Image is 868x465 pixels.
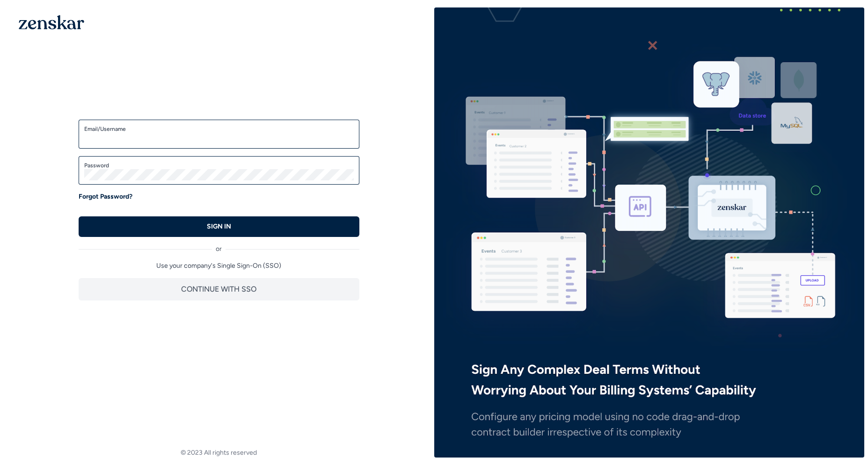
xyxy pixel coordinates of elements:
[84,125,354,133] label: Email/Username
[4,448,434,458] footer: © 2023 All rights reserved
[79,278,359,300] button: CONTINUE WITH SSO
[79,192,132,201] a: Forgot Password?
[79,237,359,254] div: or
[79,216,359,237] button: SIGN IN
[207,222,231,231] p: SIGN IN
[84,162,354,169] label: Password
[79,261,359,271] p: Use your company's Single Sign-On (SSO)
[19,15,84,29] img: 1OGAJ2xQqyY4LXKgY66KYq0eOWRCkrZdAb3gUhuVAqdWPZE9SRJmCz+oDMSn4zDLXe31Ii730ItAGKgCKgCCgCikA4Av8PJUP...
